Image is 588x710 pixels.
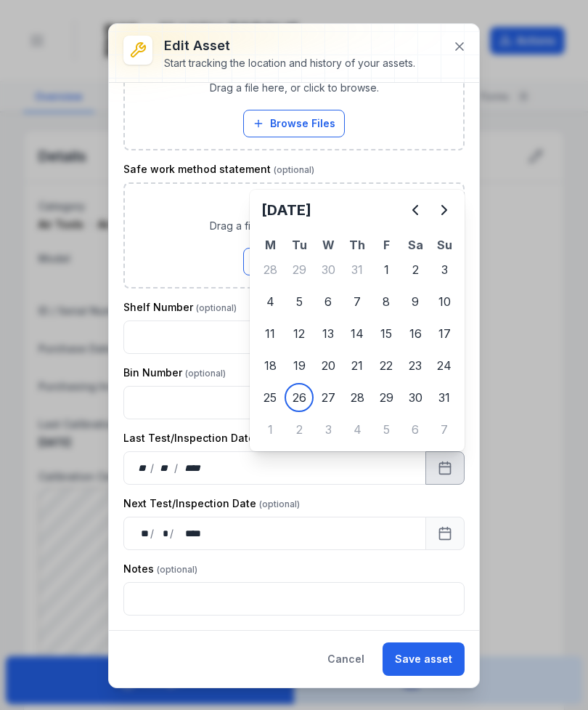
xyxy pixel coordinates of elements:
[256,236,459,445] table: August 2025
[256,319,285,348] div: 11
[285,287,314,316] div: Tuesday 5 August 2025
[285,255,314,284] div: Tuesday 29 July 2025
[314,415,343,444] div: Wednesday 3 September 2025
[372,255,401,284] div: Friday 1 August 2025
[285,255,314,284] div: 29
[401,383,430,412] div: 30
[170,526,175,541] div: /
[372,351,401,380] div: 22
[343,287,372,316] div: 7
[314,351,343,380] div: Wednesday 20 August 2025
[210,219,379,233] span: Drag a file here, or click to browse.
[136,526,150,541] div: day,
[401,383,430,412] div: Saturday 30 August 2025
[123,162,314,177] label: Safe work method statement
[430,351,459,380] div: 24
[401,319,430,348] div: Saturday 16 August 2025
[343,415,372,444] div: 4
[401,255,430,284] div: Saturday 2 August 2025
[372,255,401,284] div: 1
[430,383,459,412] div: Sunday 31 August 2025
[256,195,459,445] div: August 2025
[256,287,285,316] div: 4
[314,383,343,412] div: 27
[314,319,343,348] div: 13
[343,236,372,254] th: Th
[285,415,314,444] div: Tuesday 2 September 2025
[343,383,372,412] div: Thursday 28 August 2025
[314,255,343,284] div: Wednesday 30 July 2025
[401,319,430,348] div: 16
[430,236,459,254] th: Su
[372,319,401,348] div: 15
[372,351,401,380] div: Friday 22 August 2025
[372,383,401,412] div: Friday 29 August 2025
[425,451,465,485] button: Calendar
[123,366,226,380] label: Bin Number
[314,287,343,316] div: 6
[430,195,459,225] button: Next
[425,517,465,550] button: Calendar
[314,415,343,444] div: 3
[430,383,459,412] div: 31
[256,287,285,316] div: Monday 4 August 2025
[372,287,401,316] div: 8
[315,642,377,676] button: Cancel
[430,255,459,284] div: 3
[314,383,343,412] div: Wednesday 27 August 2025
[343,287,372,316] div: Thursday 7 August 2025
[285,383,314,412] div: Today, Tuesday 26 August 2025
[256,383,285,412] div: Monday 25 August 2025
[401,351,430,380] div: 23
[343,255,372,284] div: 31
[123,431,298,445] label: Last Test/Inspection Date
[430,287,459,316] div: Sunday 10 August 2025
[256,351,285,380] div: Monday 18 August 2025
[401,287,430,316] div: Saturday 9 August 2025
[314,351,343,380] div: 20
[401,195,430,225] button: Previous
[285,236,314,254] th: Tu
[383,642,465,676] button: Save asset
[314,255,343,284] div: 30
[150,461,155,475] div: /
[261,200,401,220] h2: [DATE]
[243,110,345,137] button: Browse Files
[256,236,285,254] th: M
[123,496,300,511] label: Next Test/Inspection Date
[372,383,401,412] div: 29
[430,351,459,380] div: Sunday 24 August 2025
[314,319,343,348] div: Wednesday 13 August 2025
[123,562,197,576] label: Notes
[430,255,459,284] div: Sunday 3 August 2025
[155,526,170,541] div: month,
[343,351,372,380] div: 21
[401,236,430,254] th: Sa
[285,351,314,380] div: Tuesday 19 August 2025
[243,248,345,275] button: Browse Files
[285,415,314,444] div: 2
[314,287,343,316] div: Wednesday 6 August 2025
[179,461,206,475] div: year,
[401,255,430,284] div: 2
[285,319,314,348] div: Tuesday 12 August 2025
[343,319,372,348] div: 14
[210,81,379,95] span: Drag a file here, or click to browse.
[164,56,415,70] div: Start tracking the location and history of your assets.
[343,383,372,412] div: 28
[401,287,430,316] div: 9
[256,415,285,444] div: 1
[401,415,430,444] div: 6
[430,287,459,316] div: 10
[285,287,314,316] div: 5
[430,319,459,348] div: 17
[372,319,401,348] div: Friday 15 August 2025
[256,319,285,348] div: Monday 11 August 2025
[174,461,179,475] div: /
[285,319,314,348] div: 12
[256,415,285,444] div: Monday 1 September 2025
[372,415,401,444] div: Friday 5 September 2025
[155,461,175,475] div: month,
[256,195,459,445] div: Calendar
[343,351,372,380] div: Thursday 21 August 2025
